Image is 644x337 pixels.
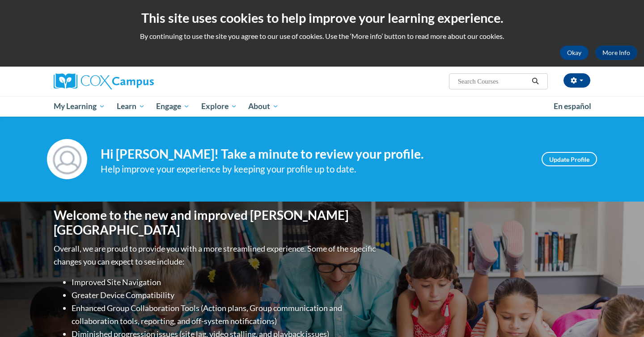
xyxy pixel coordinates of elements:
li: Greater Device Compatibility [72,289,378,302]
span: About [248,101,279,112]
iframe: Button to launch messaging window [608,301,637,330]
button: Okay [560,46,589,60]
p: Overall, we are proud to provide you with a more streamlined experience. Some of the specific cha... [54,242,378,268]
h2: This site uses cookies to help improve your learning experience. [7,9,637,27]
img: Cox Campus [54,73,154,89]
li: Improved Site Navigation [72,276,378,289]
button: Account Settings [563,73,590,88]
a: Explore [195,96,243,117]
h1: Welcome to the new and improved [PERSON_NAME][GEOGRAPHIC_DATA] [54,208,378,238]
a: Engage [150,96,195,117]
div: Help improve your experience by keeping your profile up to date. [101,162,528,177]
a: About [243,96,285,117]
button: Search [529,76,542,87]
span: Learn [117,101,145,112]
a: Cox Campus [54,73,224,89]
div: Main menu [40,96,604,117]
a: Update Profile [542,152,597,166]
h4: Hi [PERSON_NAME]! Take a minute to review your profile. [101,147,528,162]
img: Profile Image [47,139,87,179]
a: More Info [595,46,637,60]
li: Enhanced Group Collaboration Tools (Action plans, Group communication and collaboration tools, re... [72,302,378,328]
input: Search Courses [457,76,529,87]
span: Explore [201,101,237,112]
span: En español [554,101,591,111]
span: My Learning [54,101,105,112]
p: By continuing to use the site you agree to our use of cookies. Use the ‘More info’ button to read... [7,31,637,41]
span: Engage [156,101,190,112]
a: My Learning [48,96,111,117]
a: Learn [111,96,151,117]
a: En español [548,97,597,116]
